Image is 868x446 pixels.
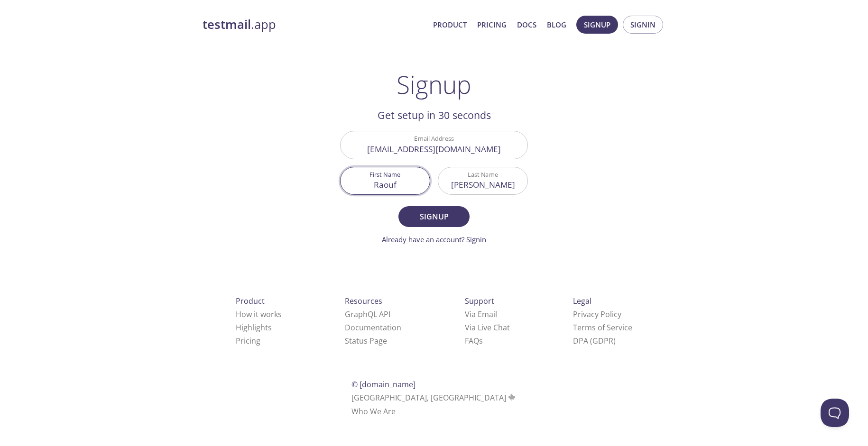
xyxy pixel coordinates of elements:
[236,296,265,306] span: Product
[573,309,621,319] a: Privacy Policy
[465,336,483,346] a: FAQ
[465,322,510,333] a: Via Live Chat
[630,18,656,31] span: Signin
[409,210,459,223] span: Signup
[345,309,390,319] a: GraphQL API
[382,235,486,244] a: Already have an account? Signin
[573,336,616,346] a: DPA (GDPR)
[479,336,483,346] span: s
[236,309,282,319] a: How it works
[340,107,528,123] h2: Get setup in 30 seconds
[477,18,507,31] a: Pricing
[517,18,536,31] a: Docs
[584,18,610,31] span: Signup
[547,18,566,31] a: Blog
[236,322,272,333] a: Highlights
[345,336,387,346] a: Status Page
[351,379,416,390] span: © [DOMAIN_NAME]
[345,296,382,306] span: Resources
[398,206,470,227] button: Signup
[351,392,517,403] span: [GEOGRAPHIC_DATA], [GEOGRAPHIC_DATA]
[821,399,849,427] iframe: Help Scout Beacon - Open
[203,17,425,33] a: testmail.app
[345,322,401,333] a: Documentation
[236,336,260,346] a: Pricing
[203,16,251,33] strong: testmail
[465,296,494,306] span: Support
[433,18,467,31] a: Product
[573,322,632,333] a: Terms of Service
[576,16,618,34] button: Signup
[397,70,471,99] h1: Signup
[623,16,663,34] button: Signin
[573,296,591,306] span: Legal
[351,406,396,417] a: Who We Are
[465,309,497,319] a: Via Email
